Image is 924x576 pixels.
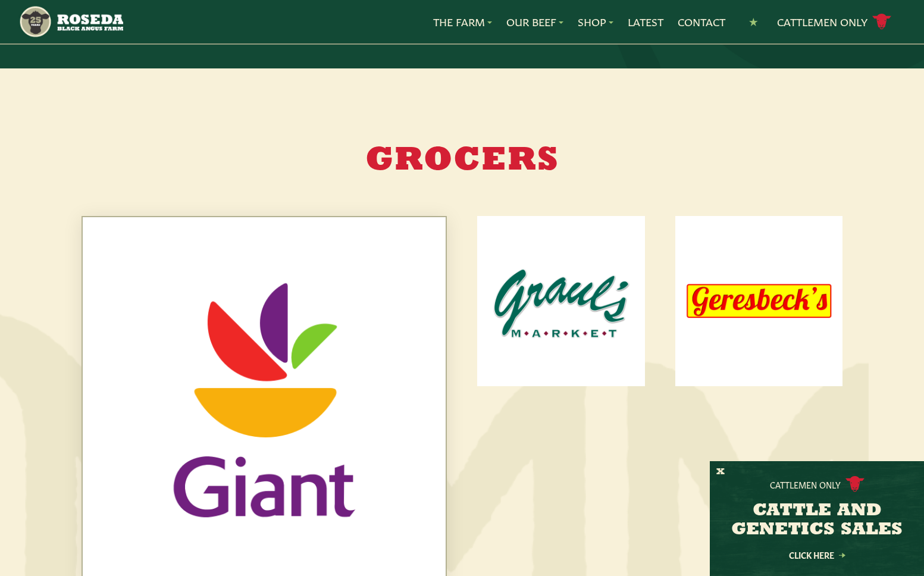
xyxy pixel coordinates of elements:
[716,466,725,478] button: X
[628,14,663,30] a: Latest
[272,145,653,178] h2: Grocers
[763,551,870,559] a: Click Here
[433,14,492,30] a: The Farm
[18,5,123,39] img: https://roseda.com/wp-content/uploads/2021/05/roseda-25-header.png
[675,216,843,386] a: Logo
[506,14,563,30] a: Our Beef
[770,478,841,490] p: Cattlemen Only
[845,476,865,492] img: cattle-icon.svg
[578,14,613,30] a: Shop
[678,14,725,30] a: Contact
[725,502,909,540] h3: CATTLE AND GENETICS SALES
[777,11,891,32] a: Cattlemen Only
[478,217,644,385] img: Logo
[676,217,842,385] img: Logo
[477,216,645,386] a: Logo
